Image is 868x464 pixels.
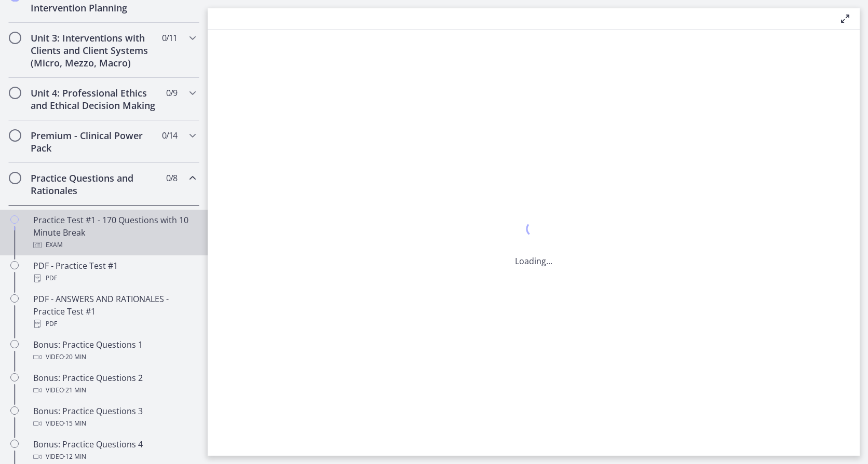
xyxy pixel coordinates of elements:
span: · 20 min [64,351,86,363]
div: Bonus: Practice Questions 1 [33,338,195,363]
div: Exam [33,239,195,251]
h2: Premium - Clinical Power Pack [31,129,157,154]
div: Video [33,417,195,430]
span: 0 / 9 [166,87,177,99]
div: Video [33,451,195,463]
span: 0 / 14 [162,129,177,142]
span: 0 / 11 [162,32,177,44]
div: 1 [515,219,552,242]
div: Video [33,351,195,363]
span: · 21 min [64,384,86,397]
h2: Unit 4: Professional Ethics and Ethical Decision Making [31,87,157,112]
div: Bonus: Practice Questions 3 [33,405,195,430]
div: PDF [33,318,195,330]
div: Practice Test #1 - 170 Questions with 10 Minute Break [33,214,195,251]
span: · 15 min [64,417,86,430]
div: Video [33,384,195,397]
div: PDF - Practice Test #1 [33,260,195,284]
div: PDF [33,272,195,284]
div: Bonus: Practice Questions 2 [33,372,195,397]
span: 0 / 8 [166,172,177,184]
div: PDF - ANSWERS AND RATIONALES - Practice Test #1 [33,293,195,330]
div: Bonus: Practice Questions 4 [33,438,195,463]
h2: Unit 3: Interventions with Clients and Client Systems (Micro, Mezzo, Macro) [31,32,157,69]
p: Loading... [515,255,552,267]
span: · 12 min [64,451,86,463]
h2: Practice Questions and Rationales [31,172,157,197]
